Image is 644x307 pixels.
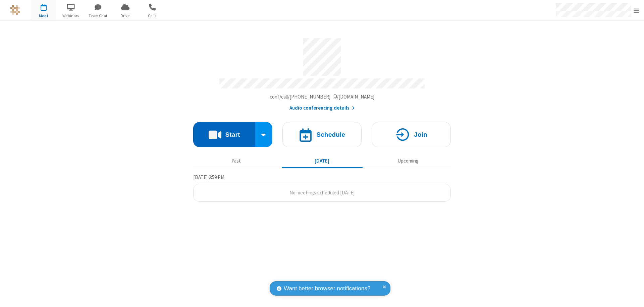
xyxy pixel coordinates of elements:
[193,33,451,112] section: Account details
[140,13,165,19] span: Calls
[284,284,370,293] span: Want better browser notifications?
[255,122,273,147] div: Start conference options
[225,131,240,138] h4: Start
[193,122,255,147] button: Start
[196,155,277,167] button: Past
[270,93,375,101] button: Copy my meeting room linkCopy my meeting room link
[316,131,345,138] h4: Schedule
[627,290,639,302] iframe: Chat
[282,122,362,147] button: Schedule
[414,131,427,138] h4: Join
[372,122,451,147] button: Join
[289,104,355,112] button: Audio conferencing details
[10,5,20,15] img: QA Selenium DO NOT DELETE OR CHANGE
[270,94,375,100] span: Copy my meeting room link
[193,173,451,202] section: Today's Meetings
[58,13,84,19] span: Webinars
[289,189,355,196] span: No meetings scheduled [DATE]
[193,174,224,180] span: [DATE] 2:59 PM
[368,155,448,167] button: Upcoming
[282,155,363,167] button: [DATE]
[31,13,56,19] span: Meet
[86,13,111,19] span: Team Chat
[113,13,138,19] span: Drive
